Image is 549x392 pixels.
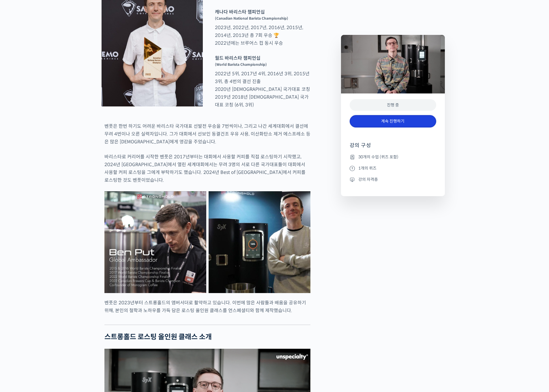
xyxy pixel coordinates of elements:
strong: 월드 바리스타 챔피언십 [215,55,261,61]
a: 대화 [38,183,74,197]
p: 바리스타로 커리어를 시작한 벤풋은 2017년부터는 대회에서 사용할 커피를 직접 로스팅하기 시작했고, 2024년 [GEOGRAPHIC_DATA]에서 열린 세계대회에서는 무려 3... [104,153,310,184]
li: 강의 자격증 [350,176,436,183]
a: 설정 [74,183,111,197]
sup: (Canadian National Barista Championship) [215,16,288,20]
a: 홈 [2,183,38,197]
div: 진행 중 [350,99,436,111]
li: 30개의 수업 (퀴즈 포함) [350,153,436,160]
sup: (World Barista Championship) [215,62,267,67]
a: 계속 진행하기 [350,115,436,127]
p: 2022년 5위, 2017년 4위, 2016년 3위, 2015년 3위, 총 4번의 결선 진출 2020년 [DEMOGRAPHIC_DATA] 국가대표 코칭 2019년 2018년 ... [212,54,313,109]
h2: 스트롱홀드 로스팅 올인원 클래스 소개 [104,333,310,341]
h4: 강의 구성 [350,142,436,153]
strong: 캐나다 바리스타 챔피언십 [215,9,265,15]
span: 대화 [53,192,60,196]
p: 2023년, 2022년, 2017년, 2016년, 2015년, 2014년, 2013년 총 7회 우승 🏆 2022년에는 브루어스 컵 동시 우승 [212,8,313,47]
span: 설정 [89,192,96,196]
p: 벤풋은 2023년부터 스트롱홀드의 앰버서더로 활약하고 있습니다. 이번에 많은 사람들과 배움을 공유하기 위해, 본인의 철학과 노하우를 가득 담은 로스팅 올인원 클래스를 언스페셜... [104,299,310,314]
li: 1개의 퀴즈 [350,165,436,172]
span: 홈 [18,192,22,196]
p: 벤풋은 한번 하기도 어려운 바리스타 국가대표 선발전 우승을 7번씩이나, 그리고 나간 세계대회에서 결선에 무려 4번이나 오른 실력자입니다. 그가 대회에서 선보인 동결건조 우유 ... [104,122,310,146]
